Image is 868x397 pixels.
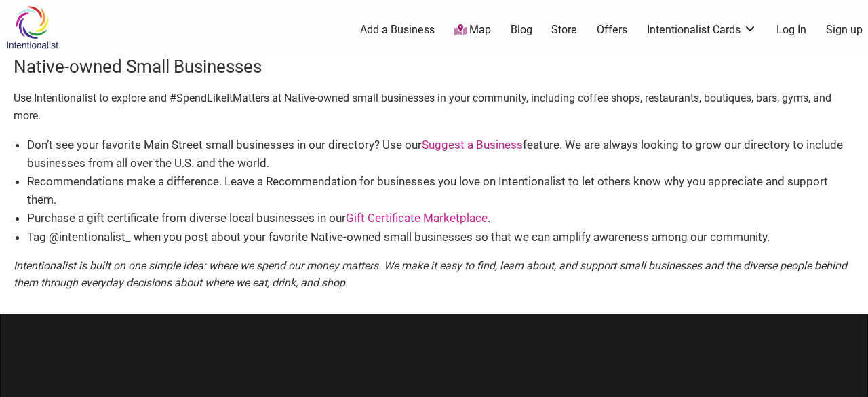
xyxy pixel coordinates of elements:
li: Tag @intentionalist_ when you post about your favorite Native-owned small businesses so that we c... [27,228,854,246]
p: Use Intentionalist to explore and #SpendLikeItMatters at Native-owned small businesses in your co... [14,90,854,124]
h3: Native-owned Small Businesses [14,54,854,79]
a: Map [454,22,491,38]
a: Blog [511,22,532,37]
li: Don’t see your favorite Main Street small businesses in our directory? Use our feature. We are al... [27,136,854,172]
a: Suggest a Business [422,138,523,151]
a: Intentionalist Cards [647,22,757,37]
li: Purchase a gift certificate from diverse local businesses in our . [27,209,854,227]
li: Recommendations make a difference. Leave a Recommendation for businesses you love on Intentionali... [27,172,854,209]
a: Store [551,22,577,37]
a: Log In [776,22,806,37]
a: Add a Business [360,22,435,37]
a: Sign up [826,22,863,37]
em: Intentionalist is built on one simple idea: where we spend our money matters. We make it easy to ... [14,259,847,290]
a: Offers [597,22,627,37]
a: Gift Certificate Marketplace [346,211,488,225]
